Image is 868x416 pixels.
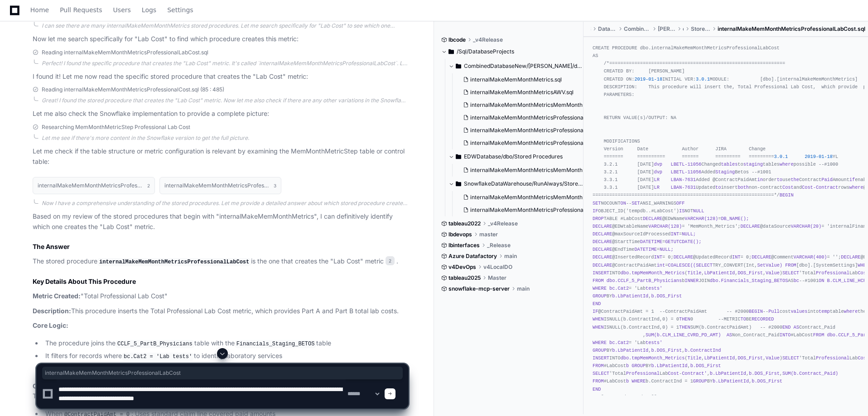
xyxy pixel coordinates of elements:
[448,285,510,292] span: snowflake-mcp-server
[42,86,224,93] span: Reading internalMakeMemMonthMetricsProfessionalCost.sql (85 : 485)
[470,194,591,201] span: internalMakeMemMonthMetricsMemMonth.sql
[688,270,702,276] span: Title
[459,204,586,216] button: internalMakeMemMonthMetricsProfessionalCost.sql
[448,177,584,191] button: SnowflakeDataWarehouse/RunAlways/StoredProcedures
[657,263,665,268] span: int
[749,309,763,314] span: BEGIN
[693,208,704,214] span: NULL
[654,185,660,190] span: LR
[459,86,586,99] button: internalMakeMemMonthMetricsAWV.sql
[598,25,617,33] span: DatabaseProjects
[42,134,408,142] div: Let me see if there's more content in the Snowflake version to get the full picture.
[593,309,598,314] span: IF
[42,49,208,56] span: Reading internalMakeMemMonthMetricsProfessionalLabCost.sql
[651,348,682,353] span: b.DOS_First
[456,151,461,162] svg: Directory
[459,191,586,204] button: internalMakeMemMonthMetricsMemMonth.sql
[142,7,156,13] span: Logs
[780,192,794,198] span: BEGIN
[782,270,799,276] span: SELECT
[813,332,825,338] span: FROM
[448,253,497,260] span: Azure Datafactory
[116,340,194,348] code: CCLF_5_PartB_Physicians
[274,182,276,189] span: 3
[679,316,690,322] span: THEN
[671,231,679,237] span: INT
[488,220,518,227] span: _v4Release
[593,270,609,276] span: INSERT
[609,286,629,291] span: bc.Cat2
[777,177,782,182] span: to
[38,183,143,188] h1: internalMakeMemMonthMetricsProfessionalLabCost.sql
[593,340,607,345] span: WHERE
[448,59,584,73] button: CombinedDatabaseNew/[PERSON_NAME]/dbo/Stored Procedures
[780,332,791,338] span: INTO
[782,185,794,190] span: Cost
[470,139,615,147] span: internalMakeMemMonthMetricsProfessionalLabCost.sql
[691,25,710,33] span: Stored Procedures
[593,239,612,244] span: DECLARE
[448,46,454,57] svg: Directory
[470,127,636,134] span: internalMakeMemMonthMetricsProfessionalCostBySpecialty.sql
[593,286,607,291] span: WHERE
[593,278,604,283] span: FROM
[668,263,713,268] span: COALESCE((SELECT
[685,348,721,353] span: b.ContractInd
[487,242,511,249] span: _Release
[459,99,586,111] button: internalMakeMemMonthMetricsMemMonth.sql
[732,254,740,260] span: INT
[33,321,68,329] strong: Core Logic:
[819,278,824,283] span: ON
[593,293,607,299] span: GROUP
[768,309,780,314] span: Pull
[459,111,586,124] button: internalMakeMemMonthMetricsProfessionalCost.sql
[448,149,584,164] button: EDWDatabase/dbo/Stored Procedures
[30,7,49,13] span: Home
[470,101,591,109] span: internalMakeMemMonthMetricsMemMonth.sql
[791,309,807,314] span: values
[802,185,838,190] span: Cost-Contract
[640,239,662,244] span: DATETIME
[33,72,408,82] p: I found it! Let me now read the specific stored procedure that creates the "Lab Cost" metric:
[470,76,562,83] span: internalMakeMemMonthMetrics.sql
[665,239,701,244] span: GETUTCDATE();
[849,177,855,182] span: if
[459,164,586,177] button: internalMakeMemMonthMetricsMemMonth.sql
[757,177,762,182] span: in
[819,309,830,314] span: temp
[782,325,791,330] span: END
[386,256,395,265] span: 2
[609,340,629,345] span: bc.Cat2
[448,231,472,238] span: lbdevops
[766,270,780,276] span: Value
[774,154,782,159] span: 3.0
[479,231,498,238] span: master
[782,154,788,159] span: .1
[448,242,480,249] span: lbinterfaces
[741,316,746,322] span: TO
[841,254,860,260] span: DECLARE
[743,162,763,167] span: staging
[33,307,71,315] strong: Description:
[738,185,749,190] span: both
[33,34,408,44] p: Now let me search specifically for "Lab Cost" to find which procedure creates this metric:
[704,77,709,82] span: .1
[738,270,762,276] span: DOS_First
[683,25,684,33] span: dbo
[682,231,696,237] span: NULL;
[685,278,699,283] span: INNER
[473,36,503,43] span: _v4Release
[741,224,760,229] span: DECLARE
[33,277,408,286] h2: Key Details About This Procedure
[45,369,400,377] span: internalMakeMemMonthMetricsProfessionalLabCost
[671,169,702,175] span: LBETL-11056
[654,254,662,260] span: INT
[593,325,604,330] span: WHEN
[593,254,612,260] span: DECLARE
[674,254,693,260] span: DECLARE
[448,263,476,271] span: v4DevOps
[624,25,650,33] span: CombinedDatabaseNew
[42,200,408,207] div: Now I have a comprehensive understanding of the stored procedures. Let me provide a detailed answ...
[634,247,656,252] span: DATETIME
[593,208,598,214] span: IF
